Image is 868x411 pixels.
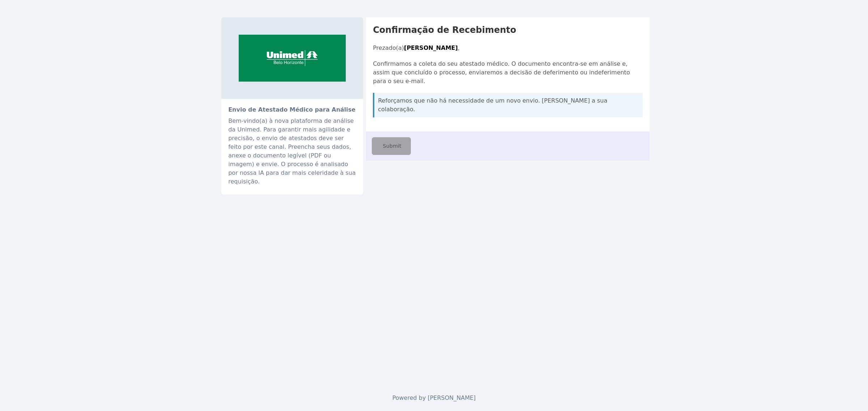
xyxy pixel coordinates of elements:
[373,24,643,36] h1: Confirmação de Recebimento
[373,93,643,117] p: Reforçamos que não há necessidade de um novo envio. [PERSON_NAME] a sua colaboração.
[228,117,356,186] div: Bem-vindo(a) à nova plataforma de análise da Unimed. Para garantir mais agilidade e precisão, o e...
[221,17,363,99] img: sistemaocemg.coop.br-unimed-bh-e-eleita-a-melhor-empresa-de-planos-de-saude-do-brasil-giro-2.png
[228,106,356,114] h2: Envio de Atestado Médico para Análise
[392,394,476,401] span: Powered by [PERSON_NAME]
[404,44,458,51] strong: [PERSON_NAME]
[373,44,643,52] p: Prezado(a) ,
[373,60,643,86] p: Confirmamos a coleta do seu atestado médico. O documento encontra-se em análise e, assim que conc...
